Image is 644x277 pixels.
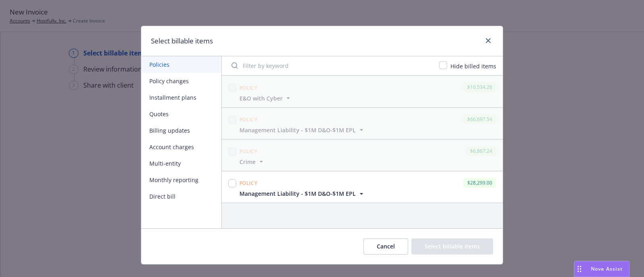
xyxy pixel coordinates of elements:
button: Quotes [141,106,221,122]
input: Filter by keyword [227,57,434,74]
button: E&O with Cyber [239,94,292,103]
span: Policy [239,148,257,155]
a: close [483,36,493,45]
span: Policy$6,867.24Crime [222,140,503,171]
span: E&O with Cyber [239,94,283,103]
span: Policy [239,84,257,91]
div: Drag to move [574,261,584,277]
button: Management Liability - $1M D&O-$1M EPL [239,189,365,198]
button: Billing updates [141,122,221,139]
span: Nova Assist [591,265,623,272]
span: Management Liability - $1M D&O-$1M EPL [239,189,356,198]
button: Nova Assist [574,261,630,277]
span: Policy [239,116,257,123]
span: Management Liability - $1M D&O-$1M EPL [239,126,356,134]
div: $10,534.26 [463,82,496,92]
button: Policies [141,56,221,73]
div: $6,867.24 [466,146,496,156]
h1: Select billable items [151,36,213,46]
div: $66,697.54 [463,114,496,124]
button: Installment plans [141,89,221,106]
span: Policy$66,697.54Management Liability - $1M D&O-$1M EPL [222,108,503,139]
button: Policy changes [141,73,221,89]
button: Account charges [141,139,221,155]
button: Crime [239,158,265,166]
button: Management Liability - $1M D&O-$1M EPL [239,126,365,134]
button: Multi-entity [141,155,221,172]
span: Hide billed items [450,62,496,70]
button: Direct bill [141,188,221,205]
div: $28,299.00 [463,178,496,188]
span: Crime [239,158,256,166]
button: Cancel [363,238,408,254]
span: Policy [239,180,257,187]
button: Monthly reporting [141,172,221,188]
span: Policy$10,534.26E&O with Cyber [222,76,503,107]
